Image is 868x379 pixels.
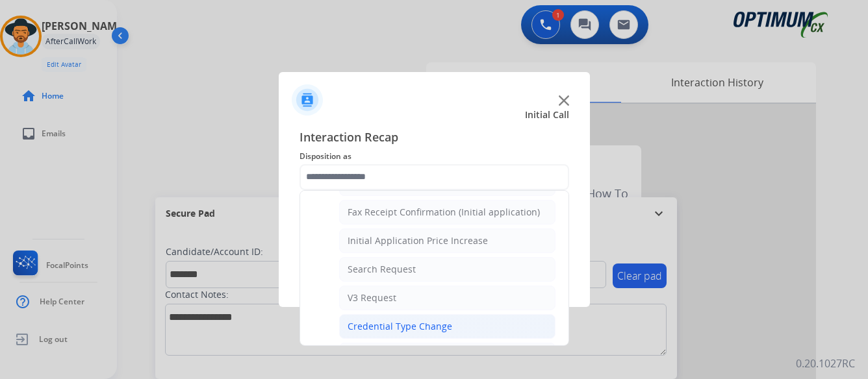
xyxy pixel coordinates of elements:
span: Initial Call [525,108,569,121]
div: Credential Type Change [348,320,452,333]
img: contactIcon [292,84,323,116]
div: V3 Request [348,291,396,304]
div: Search Request [348,263,416,276]
span: Disposition as [300,149,569,164]
div: Initial Application Price Increase [348,234,488,247]
p: 0.20.1027RC [796,356,855,371]
span: Interaction Recap [300,128,569,149]
div: Fax Receipt Confirmation (Initial application) [348,206,540,219]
